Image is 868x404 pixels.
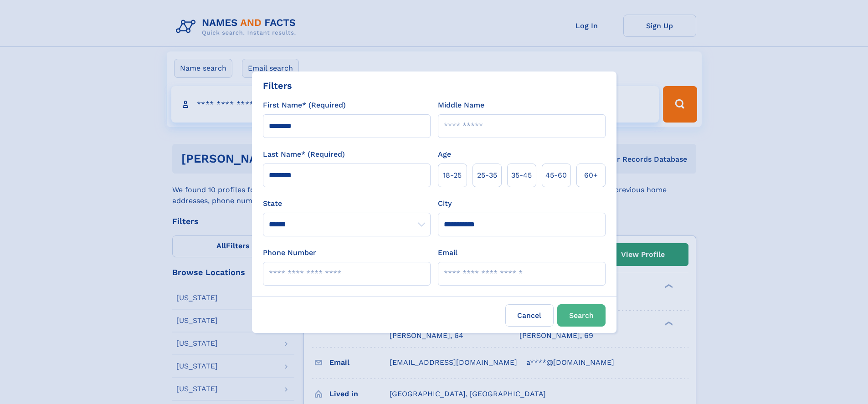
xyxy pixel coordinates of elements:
[511,170,532,181] span: 35‑45
[505,304,554,327] label: Cancel
[438,198,452,209] label: City
[477,170,497,181] span: 25‑35
[545,170,567,181] span: 45‑60
[263,100,346,111] label: First Name* (Required)
[584,170,598,181] span: 60+
[263,198,431,209] label: State
[263,79,292,92] div: Filters
[557,304,606,327] button: Search
[438,149,451,160] label: Age
[263,149,345,160] label: Last Name* (Required)
[443,170,462,181] span: 18‑25
[263,247,316,258] label: Phone Number
[438,100,484,111] label: Middle Name
[438,247,457,258] label: Email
